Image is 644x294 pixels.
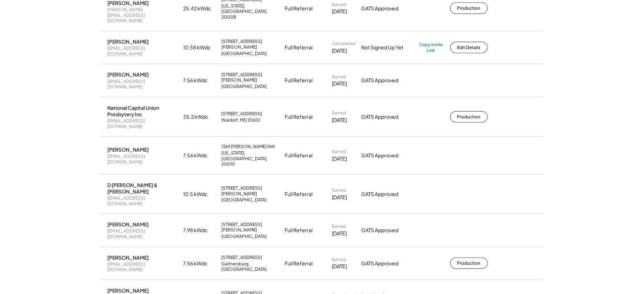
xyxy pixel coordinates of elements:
[332,230,347,237] div: [DATE]
[222,51,267,57] div: [GEOGRAPHIC_DATA]
[183,152,217,159] div: 7.56 kWdc
[362,260,415,267] div: GATS Approved
[183,77,217,84] div: 7.56 kWdc
[19,19,79,24] div: Domain: [DOMAIN_NAME]
[419,42,443,53] div: Copy Invite Link
[332,8,347,15] div: [DATE]
[450,42,488,53] button: Edit Details
[222,39,281,50] div: [STREET_ADDRESS][PERSON_NAME]
[362,77,415,84] div: GATS Approved
[27,42,64,47] div: Domain Overview
[108,182,179,195] div: D [PERSON_NAME] & [PERSON_NAME]
[332,149,346,155] div: Earned
[11,19,17,24] img: website_grey.svg
[332,74,346,80] div: Earned
[108,118,179,129] div: [EMAIL_ADDRESS][DOMAIN_NAME]
[332,155,347,162] div: [DATE]
[332,2,346,8] div: Earned
[108,146,149,153] div: [PERSON_NAME]
[108,261,179,273] div: [EMAIL_ADDRESS][DOMAIN_NAME]
[183,260,217,267] div: 7.56 kWdc
[108,45,179,57] div: [EMAIL_ADDRESS][DOMAIN_NAME]
[285,191,313,198] div: Full Referral
[71,41,77,47] img: tab_keywords_by_traffic_grey.svg
[20,11,35,17] div: v 4.0.25
[183,44,217,51] div: 10.58 kWdc
[332,117,347,124] div: [DATE]
[332,41,356,46] div: Completed
[285,5,313,12] div: Full Referral
[222,255,262,260] div: [STREET_ADDRESS]
[450,111,488,123] button: Production
[222,72,281,83] div: [STREET_ADDRESS][PERSON_NAME]
[108,7,179,24] div: [PERSON_NAME][EMAIL_ADDRESS][DOMAIN_NAME]
[183,113,217,121] div: 35.2 kWdc
[222,197,267,203] div: [GEOGRAPHIC_DATA]
[285,260,313,267] div: Full Referral
[285,77,313,84] div: Full Referral
[362,152,415,159] div: GATS Approved
[108,254,149,261] div: [PERSON_NAME]
[332,224,346,229] div: Earned
[285,227,313,234] div: Full Referral
[11,11,17,17] img: logo_orange.svg
[332,47,347,54] div: [DATE]
[222,261,281,272] div: Gaithersburg, [GEOGRAPHIC_DATA]
[108,228,179,239] div: [EMAIL_ADDRESS][DOMAIN_NAME]
[332,110,346,116] div: Earned
[362,227,415,234] div: GATS Approved
[362,113,415,121] div: GATS Approved
[450,3,488,14] button: Production
[183,227,217,234] div: 7.98 kWdc
[332,194,347,201] div: [DATE]
[183,5,217,12] div: 25.42 kWdc
[222,185,281,196] div: [STREET_ADDRESS][PERSON_NAME]
[108,38,149,45] div: [PERSON_NAME]
[332,263,347,270] div: [DATE]
[222,84,267,89] div: [GEOGRAPHIC_DATA]
[108,195,179,206] div: [EMAIL_ADDRESS][DOMAIN_NAME]
[332,187,346,193] div: Earned
[222,222,281,233] div: [STREET_ADDRESS][PERSON_NAME]
[108,221,149,227] div: [PERSON_NAME]
[79,42,121,47] div: Keywords by Traffic
[222,144,275,150] div: 1369 [PERSON_NAME] NW
[108,287,149,294] div: [PERSON_NAME]
[285,152,313,159] div: Full Referral
[332,80,347,87] div: [DATE]
[108,153,179,165] div: [EMAIL_ADDRESS][DOMAIN_NAME]
[222,150,281,167] div: [US_STATE], [GEOGRAPHIC_DATA] 20010
[108,79,179,90] div: [EMAIL_ADDRESS][DOMAIN_NAME]
[332,257,346,263] div: Earned
[222,117,261,123] div: Waldorf, MD 20601
[450,258,488,269] button: Production
[362,5,415,12] div: GATS Approved
[19,41,25,47] img: tab_domain_overview_orange.svg
[285,113,313,121] div: Full Referral
[285,44,313,51] div: Full Referral
[362,191,415,198] div: GATS Approved
[222,234,267,239] div: [GEOGRAPHIC_DATA]
[362,44,415,51] div: Not Signed Up Yet
[108,104,179,117] div: National Capital Union Presbytery Inc
[222,3,281,20] div: [US_STATE], [GEOGRAPHIC_DATA] 20008
[183,191,217,198] div: 10.5 kWdc
[222,111,262,117] div: [STREET_ADDRESS]
[108,71,149,78] div: [PERSON_NAME]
